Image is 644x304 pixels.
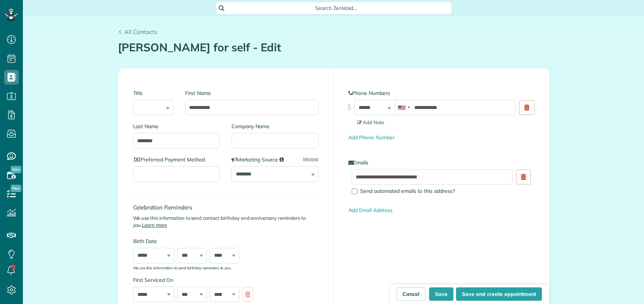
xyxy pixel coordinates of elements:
label: Last Name [133,123,220,130]
label: Emails [348,159,534,166]
a: Add Phone Number [348,134,394,141]
label: Phone Numbers [348,89,534,97]
button: Save [429,287,453,301]
a: Manage [303,156,318,162]
label: Company Name [232,123,318,130]
label: Title [133,89,174,97]
span: New [11,166,21,173]
label: Birth Date [133,238,257,245]
label: Marketing Source [232,156,318,163]
span: New [11,185,21,192]
span: All Contacts [124,28,157,35]
a: All Contacts [118,27,158,36]
sub: We use this information to send birthday reminders to you. [133,266,232,270]
label: First Serviced On [133,276,257,284]
h4: Celebration Reminders [133,204,318,211]
span: Add Note [357,119,384,125]
label: First Name [185,89,318,97]
span: Send automated emails to this address? [360,188,455,194]
button: Save and create appointment [456,287,542,301]
p: We use this information to send contact birthday and anniversary reminders to you. [133,215,318,229]
a: Cancel [397,287,425,301]
label: Preferred Payment Method [133,156,220,163]
h1: [PERSON_NAME] for self - Edit [118,41,549,54]
a: Learn more [142,222,167,228]
a: Add Email Address [348,207,393,214]
img: drag_indicator-119b368615184ecde3eda3c64c821f6cf29d3e2b97b89ee44bc31753036683e5.png [345,103,353,111]
div: United States: +1 [395,100,412,115]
